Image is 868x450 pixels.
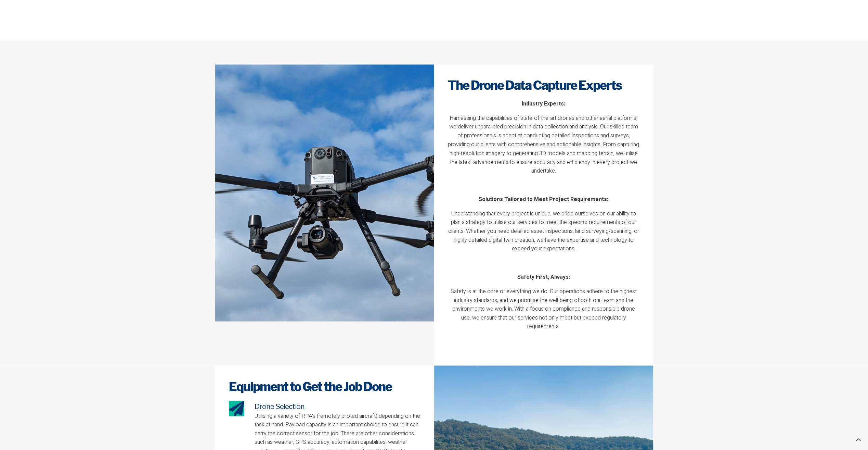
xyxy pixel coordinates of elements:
h2: Equipment to Get the Job Done [229,379,420,394]
strong: Safety First, Always: [517,273,570,281]
strong: Solutions Tailored to Meet Project Requirements: [479,195,608,203]
p: Understanding that every project is unique, we pride ourselves on our ability to plan a strategy ... [448,209,639,253]
h3: Drone Selection [255,401,420,412]
p: Safety is at the core of everything we do. Our operations adhere to the highest industry standard... [448,287,639,331]
p: Harnessing the capabilities of state-of-the-art drones and other aerial platforms, we deliver unp... [448,114,639,175]
h2: The Drone Data Capture Experts [448,78,639,93]
strong: Industry Experts: [522,100,565,108]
